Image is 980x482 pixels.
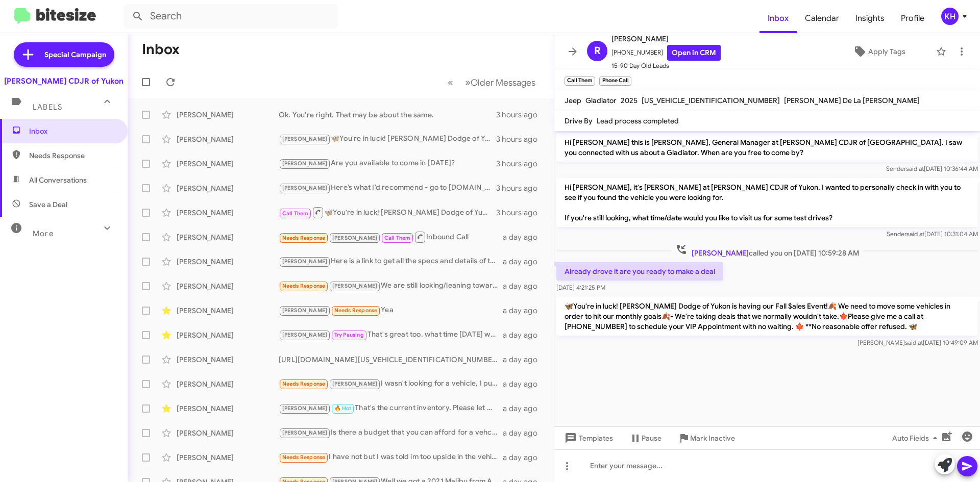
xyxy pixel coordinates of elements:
span: [PERSON_NAME] [332,380,378,387]
span: All Conversations [29,175,87,185]
span: [PERSON_NAME] [282,160,328,167]
div: [URL][DOMAIN_NAME][US_VEHICLE_IDENTIFICATION_NUMBER] [279,354,503,365]
div: We are still looking/leaning towards telluride new awd w/v6 engine and good warranty have not dec... [279,280,503,292]
div: [PERSON_NAME] [177,208,279,218]
div: Are you available to come in [DATE]? [279,158,496,169]
a: Calendar [797,4,847,33]
small: Phone Call [599,77,631,86]
span: 2025 [621,96,638,105]
div: I have not but I was told im too upside in the vehicles Im trading in to make anything work so il... [279,451,503,463]
span: 🔥 Hot [334,405,352,412]
div: 3 hours ago [496,134,546,144]
div: KH [941,8,959,25]
span: Templates [562,429,613,447]
span: [PERSON_NAME] [282,136,328,142]
span: [PERSON_NAME] [332,283,378,289]
div: a day ago [503,281,546,291]
span: Try Pausing [334,332,364,338]
span: [PERSON_NAME] [611,33,721,45]
span: Gladiator [585,96,617,105]
div: [PERSON_NAME] [177,232,279,242]
div: 🦋You're in luck! [PERSON_NAME] Dodge of Yukon is having our Fall $ales Event!🍂 We need to move so... [279,206,496,219]
small: Call Them [565,77,595,86]
span: Special Campaign [44,49,106,60]
button: Auto Fields [884,429,949,447]
button: Templates [554,429,621,447]
div: a day ago [503,330,546,340]
span: Needs Response [282,235,326,241]
span: Sender [DATE] 10:31:04 AM [887,230,978,238]
span: [PERSON_NAME] [282,429,328,436]
div: 3 hours ago [496,183,546,193]
span: Needs Response [282,454,326,461]
div: [PERSON_NAME] [177,159,279,169]
div: a day ago [503,428,546,438]
input: Search [124,4,338,29]
span: [DATE] 4:21:25 PM [556,284,605,291]
span: Profile [893,4,933,33]
a: Insights [847,4,893,33]
span: [PERSON_NAME] [692,248,749,258]
span: Call Them [384,235,411,241]
span: More [33,229,54,238]
div: [PERSON_NAME] [177,403,279,414]
span: [PERSON_NAME] [282,258,328,265]
span: Mark Inactive [690,429,735,447]
span: Inbox [29,126,116,136]
span: said at [906,230,924,238]
span: 15-90 Day Old Leads [611,61,721,71]
span: called you on [DATE] 10:59:28 AM [671,243,863,258]
div: a day ago [503,379,546,389]
div: [PERSON_NAME] [177,452,279,463]
div: [PERSON_NAME] [177,306,279,316]
div: Here’s what I’d recommend - go to [DOMAIN_NAME]. You will get a good estimate there. Just keep in... [279,182,496,194]
span: [US_VEHICLE_IDENTIFICATION_NUMBER] [642,96,780,105]
span: Jeep [565,96,581,105]
div: a day ago [503,257,546,267]
span: Needs Response [282,380,326,387]
nav: Page navigation example [442,72,542,93]
div: [PERSON_NAME] [177,330,279,340]
div: 🦋You're in luck! [PERSON_NAME] Dodge of Yukon is having our Fall $ales Event!🍂 We need to move so... [279,133,496,145]
p: 🦋You're in luck! [PERSON_NAME] Dodge of Yukon is having our Fall $ales Event!🍂 We need to move so... [556,297,978,336]
div: [PERSON_NAME] [177,379,279,389]
div: Is there a budget that you can afford for a vehcile for your needs? [279,427,503,439]
div: [PERSON_NAME] [177,134,279,144]
a: Inbox [759,4,797,33]
div: [PERSON_NAME] [177,257,279,267]
a: Special Campaign [14,42,114,67]
button: Apply Tags [826,42,931,61]
span: [PERSON_NAME] [282,185,328,191]
span: Drive By [565,116,593,125]
div: a day ago [503,452,546,463]
div: Ok. You're right. That may be about the same. [279,110,496,120]
span: [PERSON_NAME] [282,307,328,314]
div: That's the current inventory. Please let me know what you see. I'd loved to have you come in [DAT... [279,402,503,414]
span: » [465,76,471,89]
div: 3 hours ago [496,208,546,218]
span: [PHONE_NUMBER] [611,45,721,61]
span: said at [906,165,924,172]
span: [PERSON_NAME] [332,235,378,241]
span: Labels [33,103,62,112]
span: [PERSON_NAME] De La [PERSON_NAME] [784,96,920,105]
span: Sender [DATE] 10:36:44 AM [886,165,978,172]
span: Lead process completed [597,116,679,125]
button: Previous [442,72,459,93]
span: Pause [642,429,661,447]
span: Needs Response [334,307,378,314]
span: Save a Deal [29,199,67,210]
div: [PERSON_NAME] [177,110,279,120]
span: Older Messages [471,77,535,88]
span: « [448,76,453,89]
div: [PERSON_NAME] [177,428,279,438]
span: Needs Response [282,283,326,289]
span: Needs Response [29,150,116,161]
button: Mark Inactive [670,429,743,447]
p: Already drove it are you ready to make a deal [556,262,723,281]
span: said at [905,339,923,346]
span: [PERSON_NAME] [DATE] 10:49:09 AM [857,339,978,346]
